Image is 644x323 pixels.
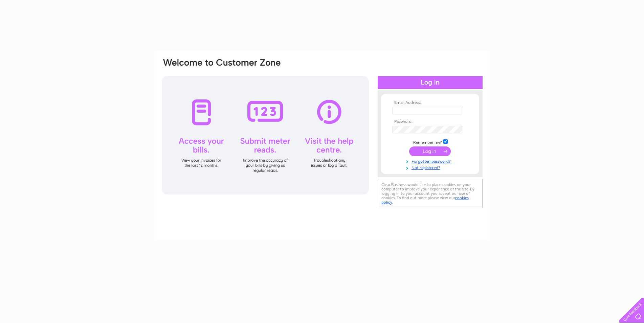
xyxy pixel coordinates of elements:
[378,179,483,208] div: Clear Business would like to place cookies on your computer to improve your experience of the sit...
[409,146,451,156] input: Submit
[393,158,469,164] a: Forgotten password?
[391,119,469,124] th: Password:
[391,138,469,145] td: Remember me?
[391,100,469,105] th: Email Address:
[381,195,469,205] a: cookies policy
[393,164,469,170] a: Not registered?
